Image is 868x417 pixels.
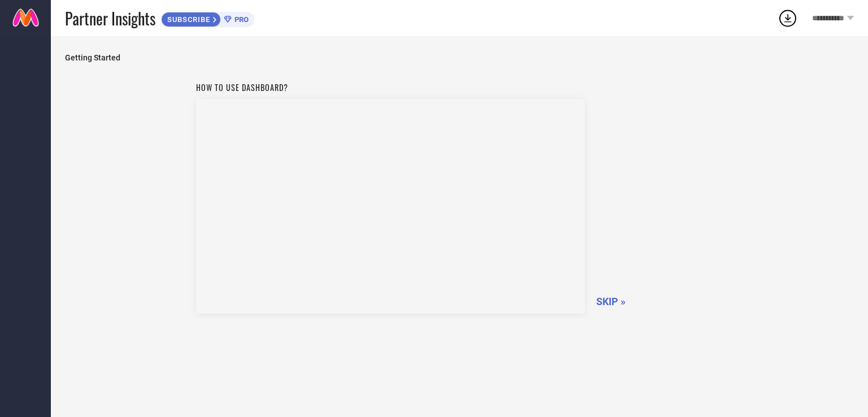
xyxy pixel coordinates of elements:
span: SUBSCRIBE [162,15,213,24]
span: Getting Started [65,53,854,62]
a: SUBSCRIBEPRO [161,9,254,27]
span: PRO [232,15,249,24]
div: Open download list [778,8,798,28]
iframe: YouTube video player [196,99,585,314]
span: SKIP » [596,296,626,307]
span: Partner Insights [65,7,155,30]
h1: How to use dashboard? [196,81,585,93]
